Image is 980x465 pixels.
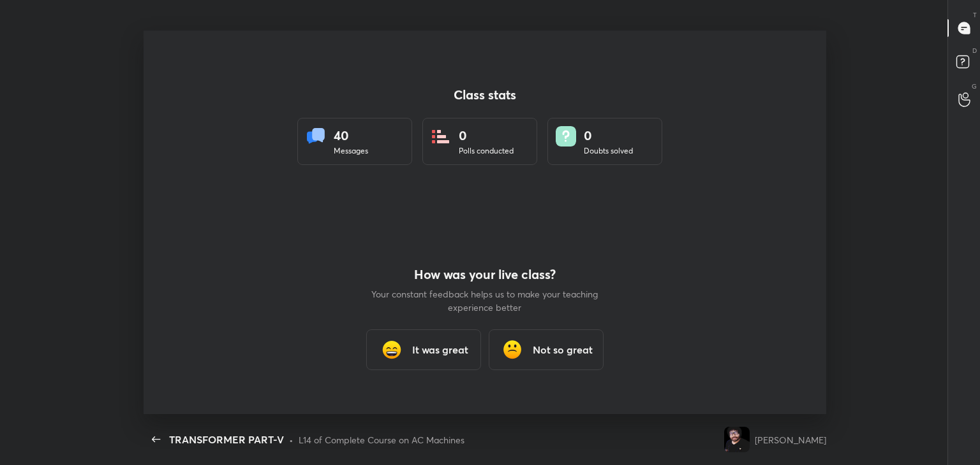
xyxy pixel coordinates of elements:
p: D [972,46,977,55]
img: statsMessages.856aad98.svg [306,126,326,147]
div: Polls conducted [459,145,514,157]
div: TRANSFORMER PART-V [169,432,284,447]
h4: How was your live class? [370,267,600,282]
p: T [973,10,977,20]
div: [PERSON_NAME] [755,433,826,447]
div: 0 [584,126,633,145]
div: Messages [334,145,368,157]
div: 40 [334,126,368,145]
div: 0 [459,126,514,145]
div: Doubts solved [584,145,633,157]
h3: It was great [412,342,468,357]
h4: Class stats [297,87,672,103]
img: doubts.8a449be9.svg [556,126,576,147]
img: 5ced908ece4343448b4c182ab94390f6.jpg [724,427,750,452]
div: L14 of Complete Course on AC Machines [299,433,464,447]
p: Your constant feedback helps us to make your teaching experience better [370,287,600,314]
img: frowning_face_cmp.gif [500,337,525,362]
p: G [972,82,977,91]
img: statsPoll.b571884d.svg [431,126,451,147]
img: grinning_face_with_smiling_eyes_cmp.gif [379,337,405,362]
div: • [289,433,293,447]
h3: Not so great [533,342,593,357]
